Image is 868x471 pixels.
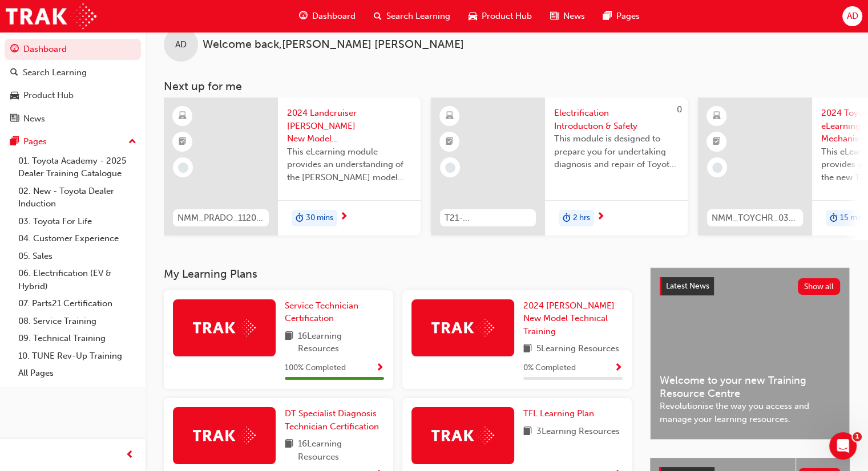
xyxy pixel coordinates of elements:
[713,109,721,124] span: learningResourceType_ELEARNING-icon
[5,131,141,152] button: Pages
[469,9,477,23] span: car-icon
[193,319,256,336] img: Trak
[5,36,141,131] button: DashboardSearch LearningProduct HubNews
[179,135,187,149] span: booktick-icon
[285,330,293,355] span: book-icon
[14,230,141,247] a: 04. Customer Experience
[616,10,640,23] span: Pages
[6,3,96,29] img: Trak
[285,299,384,325] a: Service Technician Certification
[296,211,304,226] span: duration-icon
[386,10,450,23] span: Search Learning
[563,10,585,23] span: News
[10,114,19,124] span: news-icon
[14,364,141,382] a: All Pages
[536,425,620,439] span: 3 Learning Resources
[178,163,188,173] span: learningRecordVerb_NONE-icon
[14,265,141,295] a: 06. Electrification (EV & Hybrid)
[830,211,838,226] span: duration-icon
[829,432,857,460] iframe: Intercom live chat
[298,330,384,355] span: 16 Learning Resources
[798,278,841,295] button: Show all
[677,104,682,115] span: 0
[365,5,459,28] a: search-iconSearch Learning
[614,363,623,373] span: Show Progress
[5,62,141,83] a: Search Learning
[523,362,576,375] span: 0 % Completed
[660,400,840,425] span: Revolutionise the way you access and manage your learning resources.
[14,347,141,365] a: 10. TUNE Rev-Up Training
[299,9,308,23] span: guage-icon
[14,152,141,182] a: 01. Toyota Academy - 2025 Dealer Training Catalogue
[482,10,532,23] span: Product Hub
[128,135,136,149] span: up-icon
[594,5,649,28] a: pages-iconPages
[340,212,348,222] span: next-icon
[614,361,623,375] button: Show Progress
[14,182,141,213] a: 02. New - Toyota Dealer Induction
[459,5,541,28] a: car-iconProduct Hub
[10,137,19,147] span: pages-icon
[713,135,721,149] span: booktick-icon
[164,98,421,235] a: NMM_PRADO_112024_MODULE_12024 Landcruiser [PERSON_NAME] New Model Mechanisms - Model Outline 1Thi...
[14,312,141,330] a: 08. Service Training
[596,212,605,222] span: next-icon
[431,98,688,235] a: 0T21-FOD_HVIS_PREREQElectrification Introduction & SafetyThis module is designed to prepare you f...
[446,109,454,124] span: learningResourceType_ELEARNING-icon
[431,319,494,336] img: Trak
[660,277,840,295] a: Latest NewsShow all
[287,145,411,184] span: This eLearning module provides an understanding of the [PERSON_NAME] model line-up and its Katash...
[550,9,559,23] span: news-icon
[285,362,346,375] span: 100 % Completed
[23,135,47,148] div: Pages
[306,212,333,225] span: 30 mins
[126,448,134,462] span: prev-icon
[523,407,599,420] a: TFL Learning Plan
[650,267,850,440] a: Latest NewsShow allWelcome to your new Training Resource CentreRevolutionise the way you access a...
[287,107,411,145] span: 2024 Landcruiser [PERSON_NAME] New Model Mechanisms - Model Outline 1
[376,363,384,373] span: Show Progress
[298,437,384,463] span: 16 Learning Resources
[712,163,722,173] span: learningRecordVerb_NONE-icon
[193,427,256,444] img: Trak
[10,91,19,101] span: car-icon
[660,374,840,400] span: Welcome to your new Training Resource Centre
[523,342,532,356] span: book-icon
[523,408,594,419] span: TFL Learning Plan
[14,295,141,312] a: 07. Parts21 Certification
[666,281,709,291] span: Latest News
[23,112,45,125] div: News
[285,407,384,433] a: DT Specialist Diagnosis Technician Certification
[523,301,615,336] span: 2024 [PERSON_NAME] New Model Technical Training
[5,85,141,106] a: Product Hub
[14,247,141,265] a: 05. Sales
[5,39,141,60] a: Dashboard
[285,437,293,463] span: book-icon
[14,213,141,230] a: 03. Toyota For Life
[376,361,384,375] button: Show Progress
[14,330,141,347] a: 09. Technical Training
[563,211,571,226] span: duration-icon
[10,44,19,55] span: guage-icon
[842,6,862,26] button: AD
[290,5,365,28] a: guage-iconDashboard
[541,5,594,28] a: news-iconNews
[146,80,868,93] h3: Next up for me
[374,9,382,23] span: search-icon
[523,425,532,439] span: book-icon
[177,212,264,225] span: NMM_PRADO_112024_MODULE_1
[164,267,632,281] h3: My Learning Plans
[536,342,619,356] span: 5 Learning Resources
[23,66,87,79] div: Search Learning
[554,107,679,132] span: Electrification Introduction & Safety
[10,68,18,78] span: search-icon
[523,299,623,338] a: 2024 [PERSON_NAME] New Model Technical Training
[445,163,455,173] span: learningRecordVerb_NONE-icon
[285,408,379,432] span: DT Specialist Diagnosis Technician Certification
[846,10,858,23] span: AD
[175,38,187,51] span: AD
[573,212,590,225] span: 2 hrs
[554,132,679,171] span: This module is designed to prepare you for undertaking diagnosis and repair of Toyota & Lexus Ele...
[712,212,798,225] span: NMM_TOYCHR_032024_MODULE_1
